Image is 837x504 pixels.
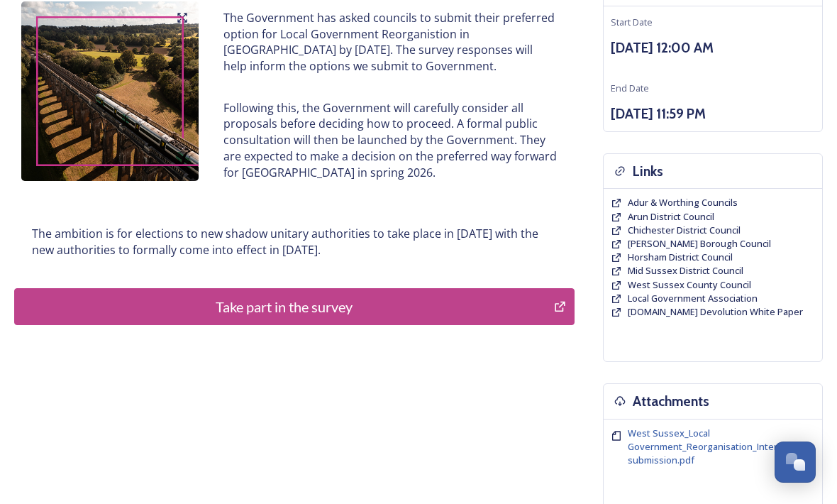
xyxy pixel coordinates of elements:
[628,305,803,319] a: [DOMAIN_NAME] Devolution White Paper
[611,16,653,28] span: Start Date
[628,427,787,466] span: West Sussex_Local Government_Reorganisation_Interim submission.pdf
[628,237,771,250] span: [PERSON_NAME] Borough Council
[223,10,557,75] p: The Government has asked councils to submit their preferred option for Local Government Reorganis...
[628,264,743,278] a: Mid Sussex District Council
[628,278,751,292] a: West Sussex County Council
[628,196,738,209] span: Adur & Worthing Councils
[775,442,816,483] button: Open Chat
[22,296,546,317] div: Take part in the survey
[32,226,557,258] p: The ambition is for elections to new shadow unitary authorities to take place in [DATE] with the ...
[628,210,714,223] span: Arun District Council
[628,196,738,209] a: Adur & Worthing Councils
[611,82,649,94] span: End Date
[633,391,709,412] h3: Attachments
[628,224,741,237] a: Chichester District Council
[223,100,557,181] p: Following this, the Government will carefully consider all proposals before deciding how to proce...
[628,251,733,264] a: Horsham District Council
[628,237,771,251] a: [PERSON_NAME] Borough Council
[628,292,758,305] a: Local Government Association
[628,210,714,224] a: Arun District Council
[628,224,741,236] span: Chichester District Council
[633,161,663,182] h3: Links
[628,305,803,318] span: [DOMAIN_NAME] Devolution White Paper
[628,264,743,277] span: Mid Sussex District Council
[611,104,815,124] h3: [DATE] 11:59 PM
[611,38,815,58] h3: [DATE] 12:00 AM
[14,288,575,325] button: Take part in the survey
[628,292,758,305] span: Local Government Association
